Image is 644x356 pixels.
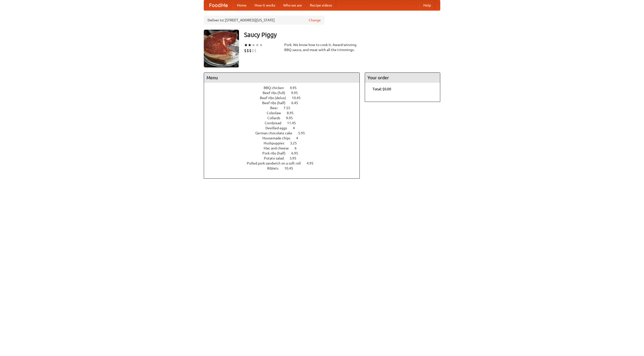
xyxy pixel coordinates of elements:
span: Devilled eggs [265,126,292,130]
span: 6.45 [291,101,303,105]
li: ★ [248,42,252,48]
li: $ [254,48,257,53]
li: ★ [252,42,255,48]
li: $ [247,48,249,53]
li: ★ [244,42,248,48]
a: Who we are [279,0,306,10]
span: 3.95 [290,156,301,160]
li: ★ [259,42,263,48]
span: Cornbread [265,121,286,125]
span: Pulled pork sandwich on a soft roll [247,161,306,165]
a: Housemade chips 4 [262,136,307,140]
li: ★ [255,42,259,48]
span: Mac and cheese [264,146,294,150]
span: Coleslaw [267,111,286,115]
span: Potato salad [264,156,289,160]
img: angular.jpg [204,30,239,67]
a: Help [419,0,435,10]
a: BBQ chicken 4.95 [264,86,306,90]
span: 4.95 [290,86,302,90]
a: Recipe videos [306,0,336,10]
a: Home [233,0,251,10]
a: Cornbread 11.45 [265,121,305,125]
span: Beef ribs (delux) [260,96,291,100]
span: 4 [296,136,303,140]
div: Deliver to: [STREET_ADDRESS][US_STATE] [204,16,325,25]
a: Beef ribs (delux) 10.45 [260,96,310,100]
span: Pork ribs (half) [262,151,291,155]
span: Hushpuppies [264,141,289,145]
li: $ [249,48,252,53]
span: Beer [270,106,283,110]
span: 10.45 [292,96,306,100]
h4: Menu [204,73,359,83]
a: Collards 9.95 [267,116,302,120]
span: Collards [267,116,285,120]
a: Riblets 10.45 [267,166,302,170]
a: Change [309,18,321,23]
li: $ [244,48,247,53]
span: 4 [293,126,300,130]
span: German chocolate cake [255,131,297,135]
span: Beef ribs (full) [263,91,290,95]
span: Beef ribs (half) [262,101,291,105]
li: $ [252,48,254,53]
a: How it works [251,0,279,10]
span: BBQ chicken [264,86,289,90]
a: Pulled pork sandwich on a soft roll 4.95 [247,161,323,165]
h4: Your order [365,73,440,83]
a: Hushpuppies 3.25 [264,141,306,145]
b: Total: $0.00 [373,87,391,91]
a: Coleslaw 8.95 [267,111,303,115]
span: 4.95 [307,161,318,165]
span: 11.45 [287,121,301,125]
a: Beef ribs (full) 9.95 [263,91,307,95]
a: Devilled eggs 4 [265,126,304,130]
span: 6 [295,146,302,150]
a: Potato salad 3.95 [264,156,306,160]
span: 10.45 [284,166,298,170]
span: Housemade chips [262,136,295,140]
div: Pork. We know how to cook it. Award-winning BBQ sauce, and meat with all the trimmings. [284,42,360,52]
a: Beer 7.55 [270,106,300,110]
span: Riblets [267,166,284,170]
span: 9.95 [286,116,298,120]
span: 3.25 [290,141,302,145]
span: 5.95 [298,131,310,135]
span: 7.55 [284,106,295,110]
a: Pork ribs (half) 6.95 [262,151,307,155]
a: German chocolate cake 5.95 [255,131,314,135]
span: 6.95 [291,151,303,155]
h3: Saucy Piggy [244,30,440,40]
a: Mac and cheese 6 [264,146,306,150]
span: 9.95 [291,91,303,95]
a: FoodMe [204,0,233,10]
span: 8.95 [287,111,299,115]
a: Beef ribs (half) 6.45 [262,101,307,105]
